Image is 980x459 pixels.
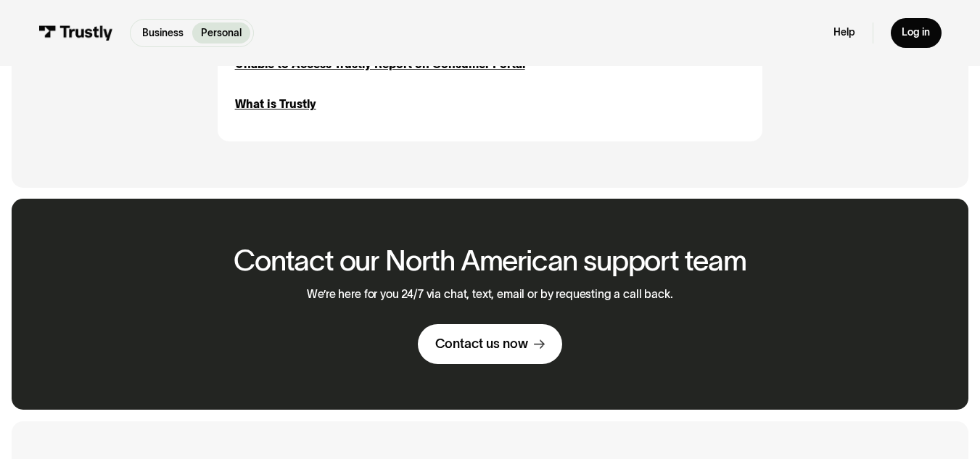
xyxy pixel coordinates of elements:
p: We’re here for you 24/7 via chat, text, email or by requesting a call back. [307,288,672,302]
a: Log in [891,18,942,49]
a: Business [133,22,192,44]
h2: Contact our North American support team [234,245,746,276]
img: Trustly Logo [38,25,113,41]
div: Contact us now [435,336,528,352]
p: Business [142,25,184,41]
a: Help [833,26,855,39]
a: Personal [192,22,250,44]
p: Personal [201,25,242,41]
a: Contact us now [418,324,562,364]
div: Log in [902,26,930,39]
a: What is Trustly [235,96,316,113]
